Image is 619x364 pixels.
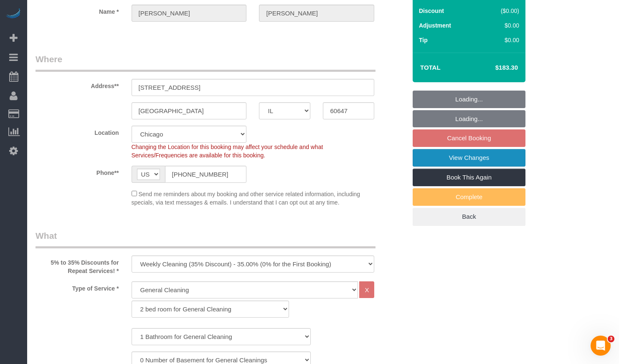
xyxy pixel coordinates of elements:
[29,281,125,293] label: Type of Service *
[132,191,360,206] span: Send me reminders about my booking and other service related information, including specials, via...
[413,149,525,167] a: View Changes
[29,126,125,137] label: Location
[419,36,428,44] label: Tip
[29,255,125,275] label: 5% to 35% Discounts for Repeat Services! *
[323,102,374,119] input: Zip Code**
[420,64,441,71] strong: Total
[470,64,518,71] h4: $183.30
[132,144,323,159] span: Changing the Location for this booking may affect your schedule and what Services/Frequencies are...
[480,21,519,30] div: $0.00
[419,7,444,15] label: Discount
[5,8,22,20] img: Automaid Logo
[419,21,451,30] label: Adjustment
[36,53,375,72] legend: Where
[591,336,611,356] iframe: Intercom live chat
[259,5,374,22] input: Last Name*
[608,336,614,342] span: 3
[132,5,247,22] input: First Name**
[413,208,525,225] a: Back
[480,36,519,44] div: $0.00
[36,230,375,248] legend: What
[29,5,125,16] label: Name *
[480,7,519,15] div: ($0.00)
[413,169,525,186] a: Book This Again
